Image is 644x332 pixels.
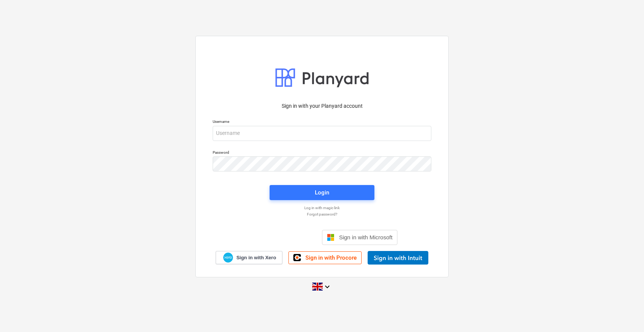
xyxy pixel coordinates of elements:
[216,251,283,264] a: Sign in with Xero
[270,185,374,200] button: Login
[327,234,334,241] img: Microsoft logo
[213,102,431,110] p: Sign in with your Planyard account
[288,251,362,264] a: Sign in with Procore
[209,205,435,210] a: Log in with magic link
[209,212,435,217] a: Forgot password?
[243,229,320,246] iframe: Sign in with Google Button
[213,119,431,125] p: Username
[339,234,393,240] span: Sign in with Microsoft
[223,252,233,263] img: Xero logo
[213,150,431,156] p: Password
[213,126,431,141] input: Username
[305,254,357,261] span: Sign in with Procore
[236,254,276,261] span: Sign in with Xero
[247,229,316,246] div: Sign in with Google. Opens in new tab
[315,188,329,197] div: Login
[323,282,332,291] i: keyboard_arrow_down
